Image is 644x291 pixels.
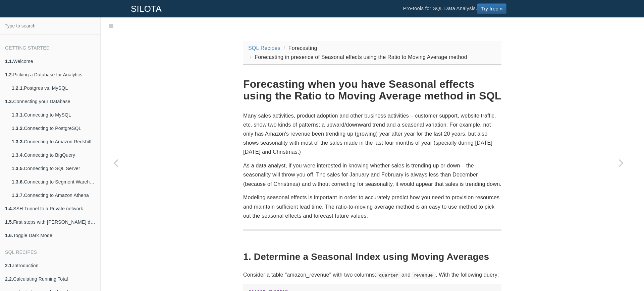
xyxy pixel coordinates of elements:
b: 1.4. [5,206,13,211]
a: 1.3.3.Connecting to Amazon Redshift [7,135,100,148]
b: 2.1. [5,263,13,268]
b: 1.2. [5,72,13,77]
li: Pro-tools for SQL Data Analysis. [396,0,513,17]
li: Forecasting [282,44,317,53]
b: 1.3.6. [12,179,24,185]
a: 1.3.6.Connecting to Segment Warehouse [7,175,100,189]
p: Consider a table "amazon_revenue" with two columns: and . With the following query: [243,270,501,279]
a: 1.3.7.Connecting to Amazon Athena [7,189,100,202]
a: Previous page: Calculating Linear Regression Coefficients [101,34,131,291]
b: 1.3.2. [12,126,24,131]
p: Modeling seasonal effects is important in order to accurately predict how you need to provision r... [243,193,501,220]
a: 1.2.1.Postgres vs. MySQL [7,81,100,95]
a: 1.3.4.Connecting to BigQuery [7,148,100,162]
b: 1.3.1. [12,112,24,118]
a: 1.3.5.Connecting to SQL Server [7,162,100,175]
b: 1.3.5. [12,166,24,171]
b: 1.3.3. [12,139,24,144]
a: 1.3.2.Connecting to PostgreSQL [7,122,100,135]
b: 2.2. [5,276,13,282]
code: revenue [411,272,436,279]
b: 1.2.1. [12,85,24,91]
a: SQL Recipes [248,45,280,51]
a: SILOTA [126,0,167,17]
p: As a data analyst, if you were interested in knowing whether sales is trending up or down – the s... [243,161,501,189]
a: Next page: Understanding how Joins work – examples with Javascript implementation [606,34,636,291]
b: 1.3.4. [12,152,24,158]
b: 1.6. [5,233,13,238]
li: Forecasting in presence of Seasonal effects using the Ratio to Moving Average method [248,53,467,62]
a: 1.3.1.Connecting to MySQL [7,108,100,122]
input: Type to search [2,19,98,32]
code: quarter [376,272,401,279]
b: 1.5. [5,219,13,225]
h2: 1. Determine a Seasonal Index using Moving Averages [243,252,501,262]
a: Try free » [477,3,506,14]
b: 1.3.7. [12,193,24,198]
b: 1.3. [5,99,13,104]
h1: Forecasting when you have Seasonal effects using the Ratio to Moving Average method in SQL [243,78,501,102]
b: 1.1. [5,59,13,64]
p: Many sales activities, product adoption and other business activities – customer support, website... [243,111,501,157]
